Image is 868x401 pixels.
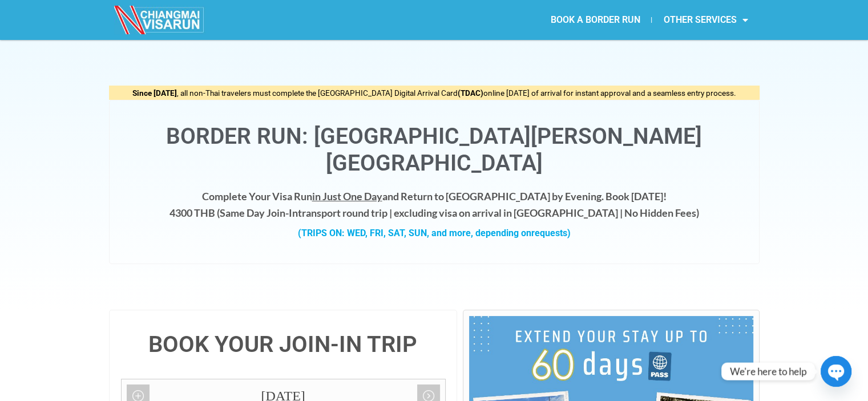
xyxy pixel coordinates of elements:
[539,7,651,33] a: BOOK A BORDER RUN
[121,188,748,221] h4: Complete Your Visa Run and Return to [GEOGRAPHIC_DATA] by Evening. Book [DATE]! 4300 THB ( transp...
[298,228,571,238] strong: (TRIPS ON: WED, FRI, SAT, SUN, and more, depending on
[531,228,571,238] span: requests)
[220,206,298,219] strong: Same Day Join-In
[434,7,759,33] nav: Menu
[312,190,382,202] span: in Just One Day
[652,7,759,33] a: OTHER SERVICES
[121,123,748,177] h1: Border Run: [GEOGRAPHIC_DATA][PERSON_NAME][GEOGRAPHIC_DATA]
[121,333,446,356] h4: BOOK YOUR JOIN-IN TRIP
[132,88,736,98] span: , all non-Thai travelers must complete the [GEOGRAPHIC_DATA] Digital Arrival Card online [DATE] o...
[132,88,177,98] strong: Since [DATE]
[458,88,483,98] strong: (TDAC)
